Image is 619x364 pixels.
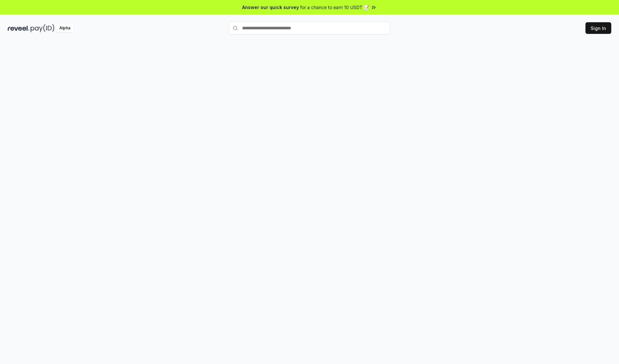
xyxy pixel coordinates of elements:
img: pay_id [31,24,54,32]
img: reveel_dark [8,24,29,32]
span: for a chance to earn 10 USDT 📝 [300,4,369,11]
span: Answer our quick survey [242,4,299,11]
button: Sign In [585,22,611,34]
div: Alpha [56,24,74,32]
